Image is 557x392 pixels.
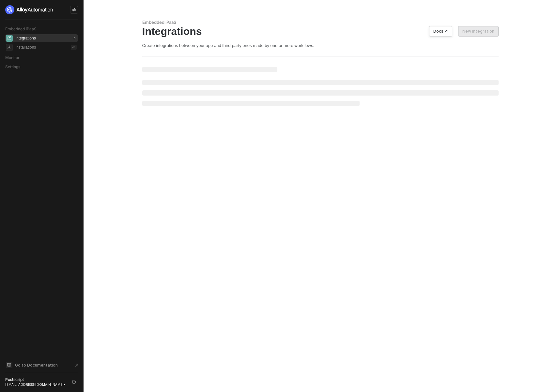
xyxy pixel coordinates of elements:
[71,45,77,50] div: 44
[5,55,20,60] span: Monitor
[5,5,78,14] a: logo
[72,380,76,384] span: logout
[5,377,67,382] div: Postscript
[142,43,499,48] div: Create integrations between your app and third-party ones made by one or more workflows.
[15,45,36,50] div: Installations
[142,25,499,38] div: Integrations
[433,29,448,34] div: Docs ↗
[458,26,499,37] button: New Integration
[5,382,67,387] div: [EMAIL_ADDRESS][DOMAIN_NAME] •
[5,361,78,369] a: Knowledge Base
[142,20,499,25] div: Embedded iPaaS
[72,8,76,12] span: icon-swap
[15,36,36,41] div: Integrations
[6,44,13,51] span: installations
[15,362,58,368] span: Go to Documentation
[5,5,54,14] img: logo
[6,35,13,42] span: integrations
[73,362,80,369] span: document-arrow
[6,362,12,368] span: documentation
[5,26,37,31] span: Embedded iPaaS
[72,36,77,41] div: 0
[429,26,452,37] button: Docs ↗
[5,64,20,69] span: Settings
